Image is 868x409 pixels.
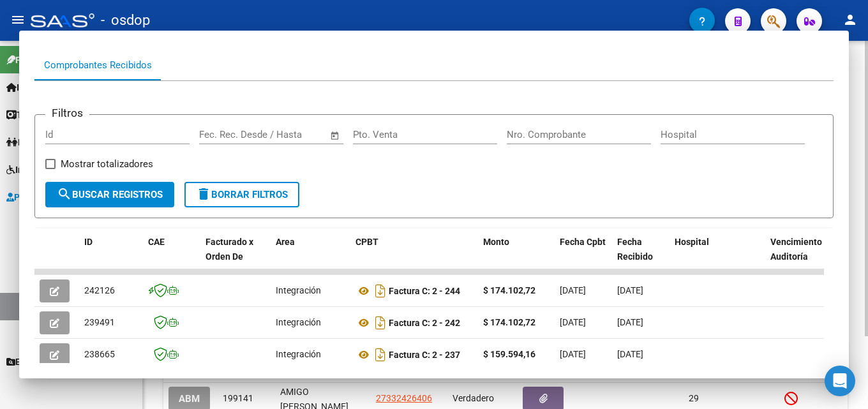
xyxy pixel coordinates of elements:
[84,285,115,295] span: 242126
[560,285,586,295] span: [DATE]
[6,80,39,94] span: Inicio
[223,393,253,403] span: 199141
[355,237,378,247] span: CPBT
[262,129,324,140] input: Fecha fin
[328,128,343,143] button: Open calendar
[271,228,350,285] datatable-header-cell: Area
[276,237,295,247] span: Area
[372,345,389,365] i: Descargar documento
[184,182,299,207] button: Borrar Filtros
[101,6,150,34] span: - osdop
[825,366,855,396] div: Open Intercom Messenger
[45,182,174,207] button: Buscar Registros
[453,393,494,403] span: Verdadero
[206,237,253,262] span: Facturado x Orden De
[350,228,478,285] datatable-header-cell: CPBT
[6,355,108,369] span: Explorador de Archivos
[6,190,123,204] span: Prestadores / Proveedores
[555,228,612,285] datatable-header-cell: Fecha Cpbt
[483,285,535,295] strong: $ 174.102,72
[57,186,72,202] mat-icon: search
[6,163,124,177] span: Integración (discapacidad)
[44,58,152,73] div: Comprobantes Recibidos
[276,349,321,359] span: Integración
[670,228,765,285] datatable-header-cell: Hospital
[389,318,460,328] strong: Factura C: 2 - 242
[276,285,321,295] span: Integración
[560,349,586,359] span: [DATE]
[276,317,321,327] span: Integración
[617,349,643,359] span: [DATE]
[79,228,143,285] datatable-header-cell: ID
[196,189,288,200] span: Borrar Filtros
[376,393,432,403] span: 27332426406
[560,237,606,247] span: Fecha Cpbt
[179,393,200,405] span: ABM
[389,350,460,360] strong: Factura C: 2 - 237
[389,286,460,296] strong: Factura C: 2 - 244
[617,237,653,262] span: Fecha Recibido
[560,317,586,327] span: [DATE]
[372,313,389,333] i: Descargar documento
[483,237,509,247] span: Monto
[196,186,211,202] mat-icon: delete
[478,228,555,285] datatable-header-cell: Monto
[45,105,89,121] h3: Filtros
[57,189,163,200] span: Buscar Registros
[84,349,115,359] span: 238665
[617,317,643,327] span: [DATE]
[689,393,699,403] span: 29
[483,349,535,359] strong: $ 159.594,16
[842,12,858,27] mat-icon: person
[10,12,26,27] mat-icon: menu
[84,317,115,327] span: 239491
[6,108,56,122] span: Tesorería
[483,317,535,327] strong: $ 174.102,72
[372,281,389,301] i: Descargar documento
[61,156,153,172] span: Mostrar totalizadores
[770,237,822,262] span: Vencimiento Auditoría
[6,53,73,67] span: Firma Express
[612,228,670,285] datatable-header-cell: Fecha Recibido
[200,228,271,285] datatable-header-cell: Facturado x Orden De
[148,237,165,247] span: CAE
[675,237,709,247] span: Hospital
[6,135,47,149] span: Padrón
[199,129,251,140] input: Fecha inicio
[617,285,643,295] span: [DATE]
[765,228,823,285] datatable-header-cell: Vencimiento Auditoría
[143,228,200,285] datatable-header-cell: CAE
[84,237,93,247] span: ID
